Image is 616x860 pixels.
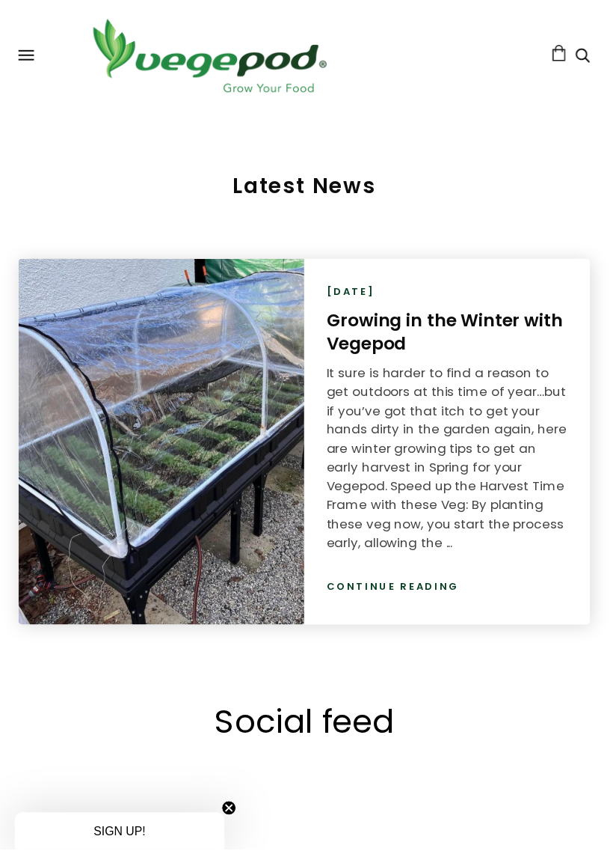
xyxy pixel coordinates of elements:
[95,835,147,848] span: SIGN UP!
[582,50,597,66] a: Search
[224,811,239,826] button: Close teaser
[330,369,575,560] div: It sure is harder to find a reason to get outdoors at this time of year…but if you’ve got that it...
[330,288,380,303] time: [DATE]
[330,587,465,602] a: Continue reading
[19,174,597,202] h2: Latest News
[15,823,227,860] div: SIGN UP!Close teaser
[330,312,570,360] a: Growing in the Winter with Vegepod
[30,707,586,754] h2: Social feed
[81,15,342,98] img: Vegepod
